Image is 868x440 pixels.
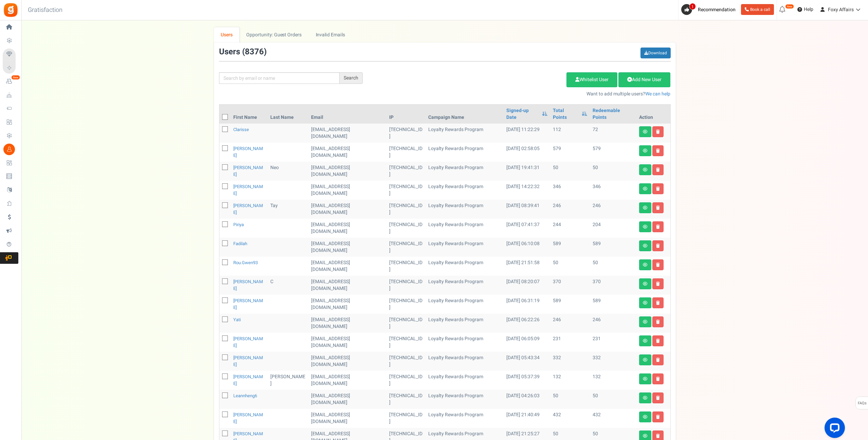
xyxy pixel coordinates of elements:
[308,143,386,162] td: customer
[643,187,648,191] i: View details
[233,126,249,133] a: Clarisse
[656,225,660,229] i: Delete user
[643,320,648,324] i: View details
[233,316,241,323] a: Yati
[550,181,590,200] td: 346
[268,371,308,390] td: [PERSON_NAME]
[233,411,263,425] a: [PERSON_NAME]
[308,409,386,428] td: customer
[643,206,648,210] i: View details
[643,130,648,134] i: View details
[656,187,660,191] i: Delete user
[3,76,18,87] a: New
[550,409,590,428] td: 432
[426,371,504,390] td: Loyalty Rewards Program
[656,434,660,438] i: Delete user
[590,295,636,314] td: 589
[656,244,660,248] i: Delete user
[426,276,504,295] td: Loyalty Rewards Program
[239,27,308,42] a: Opportunity: Guest Orders
[426,200,504,219] td: Loyalty Rewards Program
[426,333,504,352] td: Loyalty Rewards Program
[386,390,426,409] td: [TECHNICAL_ID]
[656,377,660,381] i: Delete user
[386,314,426,333] td: [TECHNICAL_ID]
[233,221,244,228] a: Piriya
[386,276,426,295] td: [TECHNICAL_ID]
[233,373,263,387] a: [PERSON_NAME]
[308,333,386,352] td: customer
[741,4,774,15] a: Book a call
[386,219,426,238] td: [TECHNICAL_ID]
[245,46,264,58] span: 8376
[233,392,257,399] a: leannheng6
[550,257,590,276] td: 50
[308,257,386,276] td: customer
[386,105,426,124] th: IP
[268,200,308,219] td: Tay
[656,396,660,400] i: Delete user
[643,415,648,419] i: View details
[550,124,590,143] td: 112
[386,143,426,162] td: [TECHNICAL_ID]
[231,105,268,124] th: First Name
[233,354,263,368] a: [PERSON_NAME]
[386,257,426,276] td: [TECHNICAL_ID]
[373,91,671,97] p: Want to add multiple users?
[504,371,550,390] td: [DATE] 05:37:39
[550,295,590,314] td: 589
[308,200,386,219] td: customer
[233,202,263,216] a: [PERSON_NAME]
[550,390,590,409] td: 50
[656,358,660,362] i: Delete user
[590,257,636,276] td: 50
[643,225,648,229] i: View details
[308,124,386,143] td: customer
[426,181,504,200] td: Loyalty Rewards Program
[386,371,426,390] td: [TECHNICAL_ID]
[795,4,816,15] a: Help
[550,276,590,295] td: 370
[643,168,648,172] i: View details
[426,162,504,181] td: Loyalty Rewards Program
[233,297,263,311] a: [PERSON_NAME]
[590,352,636,371] td: 332
[233,164,263,178] a: [PERSON_NAME]
[219,72,340,84] input: Search by email or name
[643,358,648,362] i: View details
[643,339,648,343] i: View details
[802,6,813,13] span: Help
[340,72,363,84] div: Search
[590,219,636,238] td: 204
[308,371,386,390] td: customer
[504,162,550,181] td: [DATE] 19:41:31
[386,200,426,219] td: [TECHNICAL_ID]
[426,314,504,333] td: Loyalty Rewards Program
[308,219,386,238] td: customer
[656,206,660,210] i: Delete user
[504,352,550,371] td: [DATE] 05:43:34
[550,238,590,257] td: 589
[785,4,794,9] em: New
[20,3,70,17] h3: Gratisfaction
[590,314,636,333] td: 246
[504,257,550,276] td: [DATE] 21:51:58
[590,181,636,200] td: 346
[233,240,247,247] a: Fadilah
[426,143,504,162] td: Loyalty Rewards Program
[643,244,648,248] i: View details
[640,48,671,58] a: Download
[268,105,308,124] th: Last Name
[308,238,386,257] td: customer
[593,107,634,121] a: Redeemable Points
[656,149,660,153] i: Delete user
[656,263,660,267] i: Delete user
[308,352,386,371] td: customer
[426,219,504,238] td: Loyalty Rewards Program
[233,259,258,266] a: rou.gwen93
[590,390,636,409] td: 50
[426,257,504,276] td: Loyalty Rewards Program
[643,377,648,381] i: View details
[643,396,648,400] i: View details
[590,124,636,143] td: 72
